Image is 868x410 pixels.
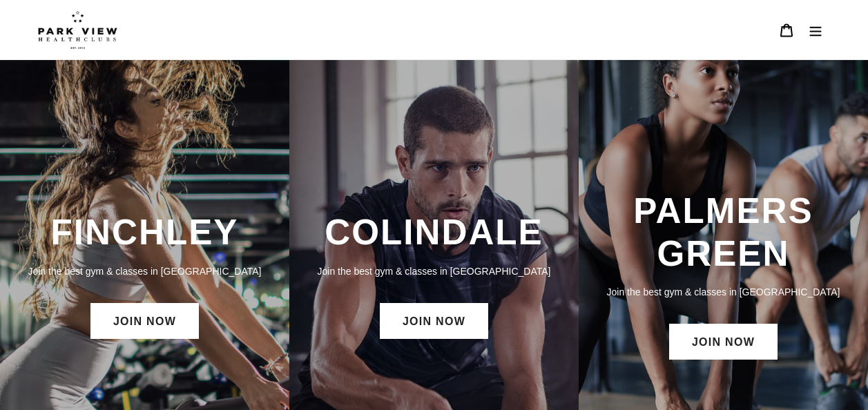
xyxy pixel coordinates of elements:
p: Join the best gym & classes in [GEOGRAPHIC_DATA] [592,284,854,300]
a: JOIN NOW: Colindale Membership [380,303,488,339]
a: JOIN NOW: Palmers Green Membership [669,324,778,360]
h3: FINCHLEY [14,211,276,253]
p: Join the best gym & classes in [GEOGRAPHIC_DATA] [303,264,565,279]
p: Join the best gym & classes in [GEOGRAPHIC_DATA] [14,264,276,279]
img: Park view health clubs is a gym near you. [38,10,117,49]
h3: PALMERS GREEN [592,190,854,275]
a: JOIN NOW: Finchley Membership [90,303,199,339]
h3: COLINDALE [303,211,565,253]
button: Menu [801,15,830,45]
